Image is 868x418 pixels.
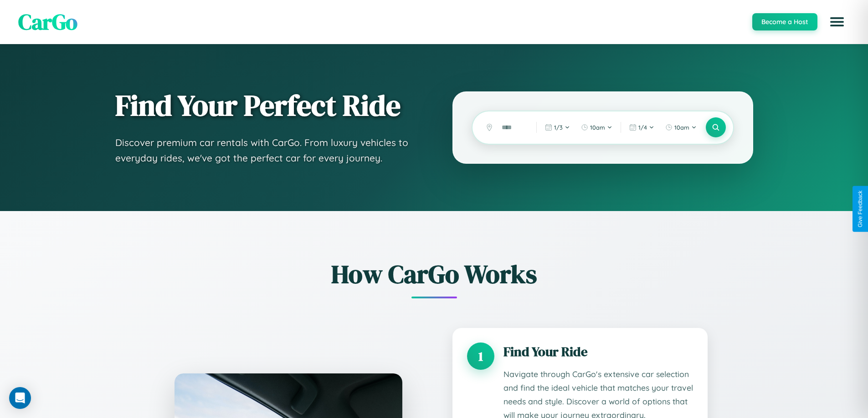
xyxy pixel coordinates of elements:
button: 1/4 [625,120,659,135]
button: Open menu [824,9,850,35]
h3: Find Your Ride [503,342,693,361]
span: 10am [674,124,689,131]
span: 1 / 4 [638,124,647,131]
span: 1 / 3 [554,124,563,131]
div: 1 [467,342,494,370]
p: Discover premium car rentals with CarGo. From luxury vehicles to everyday rides, we've got the pe... [115,135,416,166]
h1: Find Your Perfect Ride [115,90,416,121]
span: CarGo [18,7,77,37]
h2: How CarGo Works [161,257,708,292]
div: Give Feedback [857,191,863,227]
div: Open Intercom Messenger [9,387,31,409]
span: 10am [590,124,605,131]
button: 1/3 [540,120,575,135]
button: Become a Host [752,13,817,30]
button: 10am [576,120,617,135]
button: 10am [661,120,701,135]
